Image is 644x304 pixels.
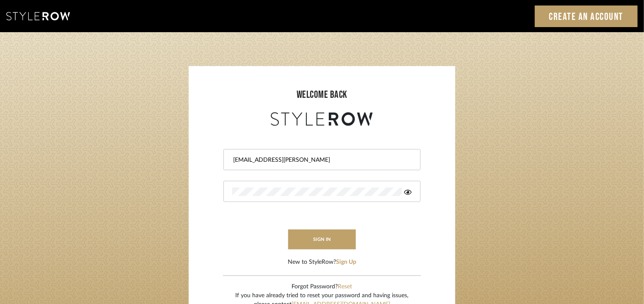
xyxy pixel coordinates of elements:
button: Sign Up [336,258,356,267]
div: welcome back [197,87,447,102]
button: Reset [338,282,352,291]
div: New to StyleRow? [288,258,356,267]
a: Create an Account [535,6,638,27]
input: Email Address [232,156,410,164]
div: Forgot Password? [236,282,409,291]
button: sign in [288,229,356,249]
